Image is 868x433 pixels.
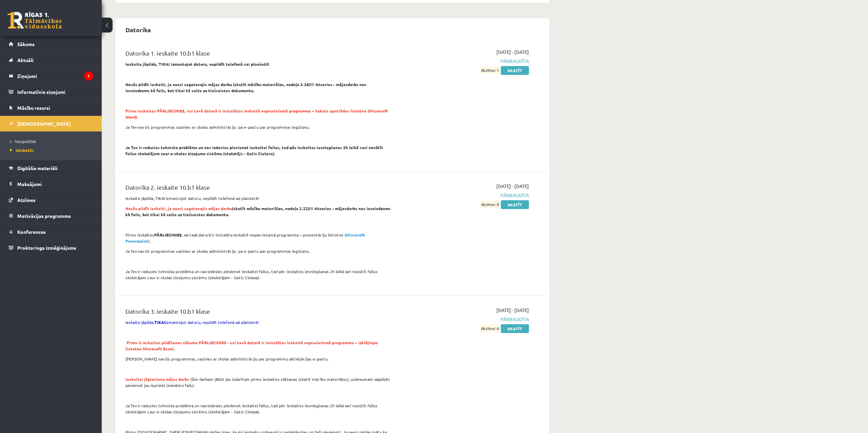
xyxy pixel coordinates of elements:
a: Ziņojumi1 [9,68,93,84]
span: Konferences [17,229,46,235]
strong: TIKAI [154,319,165,325]
p: (Šim darbam jābūt jau izdarītam pirms ieskaites sākšanas (skatīt mācību materiālus), uzdevumam va... [125,376,391,388]
div: Datorika 2. ieskaite 10.b1 klase [125,183,391,195]
strong: Ja Tev ir radusies tehniska problēma un nav izdevies pievienot ieskaitei failus, tad pēc ieskaite... [125,145,383,156]
a: Konferences [9,224,93,240]
span: Atzīme: 8 [480,201,500,208]
i: 1 [84,71,93,81]
span: Ieskaitei jāpievieno mājas darbs [125,376,189,382]
a: Neizpildītās [10,138,95,144]
strong: Ieskaite jāpilda, TIKAI izmantojot datoru, nepildīt telefonā vai planšetē! [125,61,270,67]
span: Atzīme: 1 [480,67,500,74]
a: Proktoringa izmēģinājums [9,240,93,255]
a: Maksājumi [9,176,93,192]
span: Ieskaite jāpilda, izmantojot datoru, nepildīt telefonā vai planšetē! [125,319,259,325]
a: Sākums [9,36,93,52]
div: Datorika 3. ieskaite 10.b1 klase [125,307,391,319]
p: [PERSON_NAME] nav šīs programmas, sazinies ar skolas administrāciju par programmu aktivizācijas e... [125,356,391,362]
span: Aktuāli [17,57,34,63]
p: Ja Tev ir radusies tehniska problēma un nav izdevies pievienot ieskaitei failus, tad pēc ieskaite... [125,403,391,415]
span: [DATE] - [DATE] [496,48,529,56]
span: [DATE] - [DATE] [496,183,529,190]
span: Pārbaudīta [401,192,529,199]
a: Motivācijas programma [9,208,93,224]
p: Ja Tev nav šīs programmas sazinies ar skolas administrāciju pa e-pastu par programmas iegūšanu. [125,248,391,254]
a: Skatīt [501,200,529,209]
span: Izlabotās [10,147,34,153]
span: Motivācijas programma [17,213,71,219]
span: [DATE] - [DATE] [496,307,529,314]
strong: . [125,340,378,351]
a: Informatīvie ziņojumi [9,84,93,100]
span: Nesāc pildīt ieskaiti, ja neesi sagatavojis mājas darbu [125,206,232,211]
span: Atzīmes [17,197,36,203]
p: Ieskaite jāpilda, TIKAI izmantojot datoru, nepildīt telefonā vai planšetē! [125,195,391,201]
strong: (skatīt mācību materiālos, nodaļa 2.22)!!! Atceries - mājasdarbs nav iesniedzams kā fails, bet ti... [125,206,391,217]
strong: Nesāc pildīt ieskaiti, ja neesi sagatavojis mājas darbu (skatīt mācību materiālos, nodaļa 3.26)!!... [125,82,367,93]
a: Digitālie materiāli [9,160,93,176]
a: Atzīmes [9,192,93,208]
strong: Microsoft Powerpoint [125,232,365,244]
span: [DEMOGRAPHIC_DATA] [17,121,71,127]
span: Digitālie materiāli [17,165,58,171]
strong: PĀRLIECINIES [154,232,182,238]
span: Atzīme: 6 [480,325,500,332]
div: Datorika 1. ieskaite 10.b1 klase [125,48,391,61]
legend: Maksājumi [17,176,93,192]
a: Aktuāli [9,52,93,68]
p: Ja Tev nav šīs programmas sazinies ar skolas administrāciju pa e-pastu par programmas iegūšanu. [125,124,391,130]
legend: Ziņojumi [17,68,93,84]
span: Pirms 3.ieskaites pildīšanas sākuma PĀRLIECINIES - vai tavā datorā ir instalētas ieskaitē nepieci... [125,340,378,351]
span: Neizpildītās [10,139,36,144]
a: Rīgas 1. Tālmācības vidusskola [7,12,62,29]
p: Pirms ieskaites , vai tavā datorā ir instalēta ieskaitē nepieciešamā programma – prezentāciju lie... [125,232,391,244]
span: Pārbaudīta [401,58,529,65]
span: Pārbaudīta [401,316,529,323]
a: Mācību resursi [9,100,93,116]
h2: Datorika [119,22,158,38]
a: Skatīt [501,324,529,333]
legend: Informatīvie ziņojumi [17,84,93,100]
p: Ja Tev ir radusies tehniska problēma un nav izdevies pievienot ieskaitei failus, tad pēc ieskaite... [125,268,391,281]
span: Mācību resursi [17,105,50,111]
a: Skatīt [501,66,529,75]
span: Proktoringa izmēģinājums [17,245,76,251]
strong: Pirms ieskaites PĀRLIECINIES, vai tavā datorā ir instalētas ieskaitē nepieciešamā programma – tek... [125,108,388,120]
a: Izlabotās [10,147,95,153]
a: [DEMOGRAPHIC_DATA] [9,116,93,131]
span: Sākums [17,41,35,47]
